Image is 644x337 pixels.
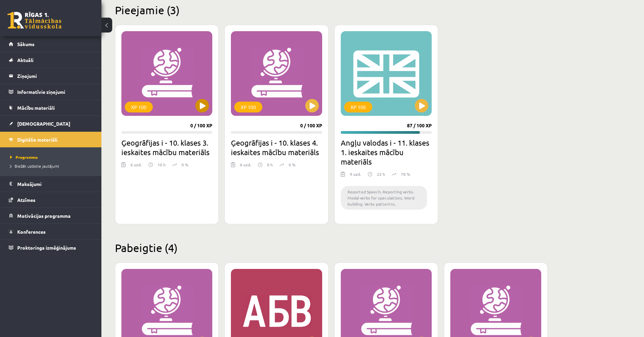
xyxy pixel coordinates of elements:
[267,162,273,168] p: 8 h
[130,162,142,172] div: 6 uzd.
[17,121,70,127] span: [DEMOGRAPHIC_DATA]
[10,154,95,160] a: Programma
[9,132,93,147] a: Digitālie materiāli
[9,52,93,68] a: Aktuāli
[125,102,153,112] div: XP 100
[231,138,322,157] h2: Ģeogrāfijas i - 10. klases 4. ieskaites mācību materiāls
[7,12,62,29] a: Rīgas 1. Tālmācības vidusskola
[17,229,46,235] span: Konferences
[182,162,188,168] p: 0 %
[344,102,372,112] div: XP 100
[17,41,34,47] span: Sākums
[17,68,93,84] legend: Ziņojumi
[9,240,93,255] a: Proktoringa izmēģinājums
[115,3,548,17] h2: Pieejamie (3)
[17,176,93,192] legend: Maksājumi
[9,68,93,84] a: Ziņojumi
[341,186,427,210] li: Reported Speech. Reporting verbs. Modal verbs for speculations. Word building. Verbs pattertns.
[10,163,59,169] span: Biežāk uzdotie jautājumi
[9,84,93,100] a: Informatīvie ziņojumi
[17,136,57,143] span: Digitālie materiāli
[10,163,95,169] a: Biežāk uzdotie jautājumi
[9,224,93,239] a: Konferences
[17,84,93,100] legend: Informatīvie ziņojumi
[17,57,33,63] span: Aktuāli
[401,171,410,177] p: 78 %
[158,162,166,168] p: 10 h
[9,100,93,115] a: Mācību materiāli
[17,105,55,111] span: Mācību materiāli
[240,162,251,172] div: 6 uzd.
[17,213,71,219] span: Motivācijas programma
[9,116,93,131] a: [DEMOGRAPHIC_DATA]
[377,171,385,177] p: 22 h
[350,171,361,181] div: 9 uzd.
[115,241,548,254] h2: Pabeigtie (4)
[289,162,295,168] p: 0 %
[234,102,262,112] div: XP 100
[17,197,35,203] span: Atzīmes
[341,138,432,166] h2: Angļu valodas i - 11. klases 1. ieskaites mācību materiāls
[9,192,93,208] a: Atzīmes
[17,245,76,251] span: Proktoringa izmēģinājums
[9,208,93,224] a: Motivācijas programma
[121,138,212,157] h2: Ģeogrāfijas i - 10. klases 3. ieskaites mācību materiāls
[9,36,93,52] a: Sākums
[10,154,38,160] span: Programma
[9,176,93,192] a: Maksājumi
